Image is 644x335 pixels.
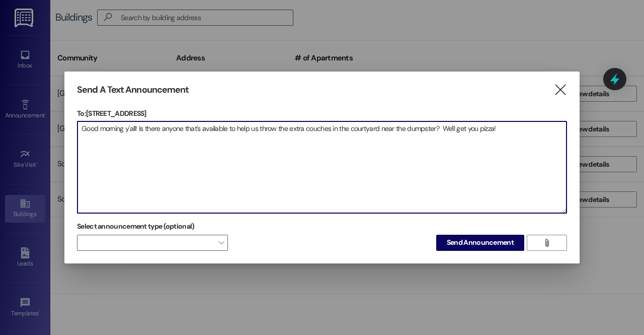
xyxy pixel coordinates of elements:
[553,85,567,95] i: 
[77,219,195,234] label: Select announcement type (optional)
[77,108,567,118] p: To: [STREET_ADDRESS]
[77,121,567,214] div: Good morning y'all! Is there anyone that's available to help us throw the extra couches in the co...
[77,84,189,96] h3: Send A Text Announcement
[436,235,524,251] button: Send Announcement
[543,239,550,247] i: 
[77,121,567,213] textarea: Good morning y'all! Is there anyone that's available to help us throw the extra couches in the co...
[447,237,514,248] span: Send Announcement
